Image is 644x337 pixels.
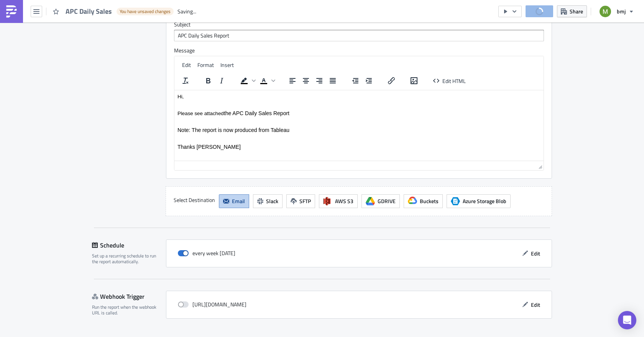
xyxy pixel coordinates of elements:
button: Edit HTML [430,75,469,86]
img: Avatar [599,5,612,18]
button: Decrease indent [349,75,362,86]
div: Set up a recurring schedule to run the report automatically. [92,253,161,265]
label: Subject [174,21,544,28]
div: Open Intercom Messenger [618,311,636,329]
span: SFTP [299,197,311,205]
button: Edit [518,299,544,311]
img: PushMetrics [5,5,18,18]
button: Edit [518,247,544,259]
span: Edit [531,301,540,309]
button: Slack [253,194,283,208]
label: Message [174,47,544,54]
iframe: Rich Text Area [174,90,544,161]
div: Resize [536,161,544,170]
button: GDRIVE [361,194,400,208]
button: Azure Storage BlobAzure Storage Blob [447,194,511,208]
span: Saving... [177,8,196,15]
div: Webhook Trigger [92,291,166,302]
button: Insert/edit image [407,75,421,86]
div: Run the report when the webhook URL is called. [92,304,161,316]
button: AWS S3 [319,194,358,208]
div: [URL][DOMAIN_NAME] [178,299,246,310]
span: Edit HTML [442,77,466,85]
span: Insert [220,61,234,69]
div: Text color [257,75,276,86]
button: Align left [286,75,299,86]
button: Share [557,5,587,17]
button: Email [219,194,249,208]
span: bmj [617,7,626,15]
span: Edit [182,61,191,69]
div: every week [DATE] [178,247,235,259]
button: Increase indent [362,75,375,86]
button: SFTP [286,194,315,208]
label: Select Destination [174,194,215,206]
span: You have unsaved changes [120,8,171,15]
button: Italic [215,75,228,86]
span: Slack [266,197,278,205]
button: Insert/edit link [385,75,398,86]
button: Clear formatting [179,75,192,86]
div: Schedule [92,239,166,251]
span: Azure Storage Blob [463,197,506,205]
button: Buckets [404,194,443,208]
span: Buckets [420,197,439,205]
span: APC Daily Sales [66,7,113,16]
button: Align right [313,75,326,86]
button: Align center [299,75,312,86]
span: Azure Storage Blob [451,197,460,206]
span: Edit [531,249,540,257]
button: bmj [595,3,638,20]
span: Format [197,61,214,69]
span: Share [570,7,583,15]
span: Email [232,197,245,205]
span: AWS S3 [335,197,353,205]
button: Bold [202,75,215,86]
div: Background color [238,75,257,86]
button: Justify [326,75,339,86]
span: GDRIVE [378,197,396,205]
